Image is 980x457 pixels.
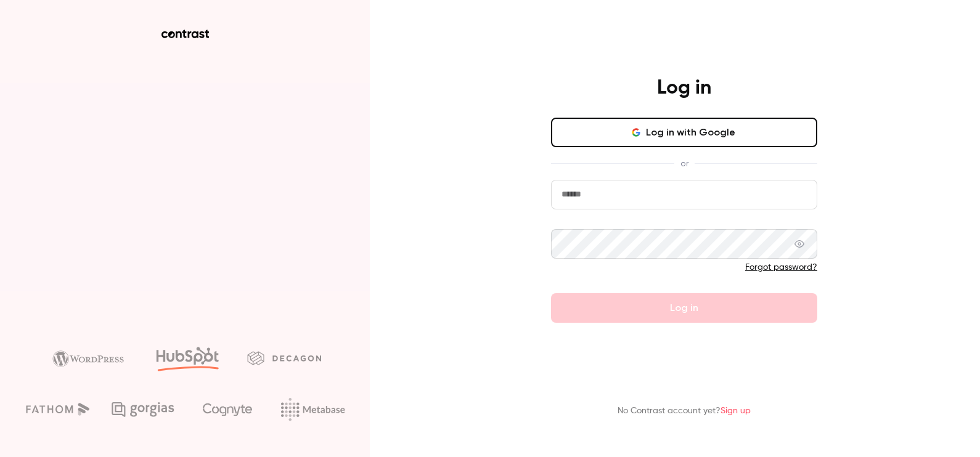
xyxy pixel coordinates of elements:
[551,118,817,147] button: Log in with Google
[618,405,751,418] p: No Contrast account yet?
[674,157,695,170] span: or
[657,76,711,100] h4: Log in
[721,406,751,415] a: Sign up
[745,263,817,272] a: Forgot password?
[247,351,321,365] img: decagon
